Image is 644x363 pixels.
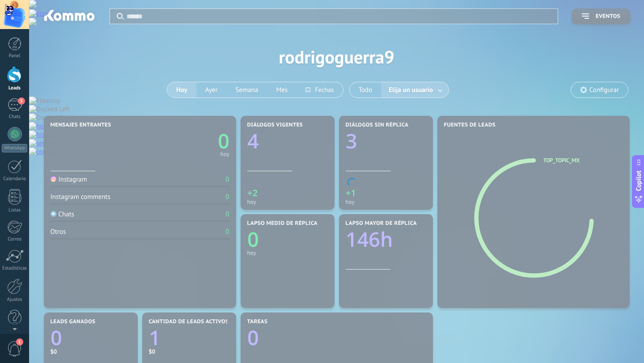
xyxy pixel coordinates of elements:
[2,144,27,152] div: WhatsApp
[2,114,28,120] div: Chats
[2,85,28,91] div: Leads
[2,236,28,242] div: Correo
[634,171,643,191] span: Copilot
[2,297,28,303] div: Ajustes
[2,266,28,271] div: Estadísticas
[18,97,25,105] span: 3
[16,338,23,346] span: 1
[2,176,28,182] div: Calendario
[2,53,28,59] div: Panel
[2,207,28,213] div: Listas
